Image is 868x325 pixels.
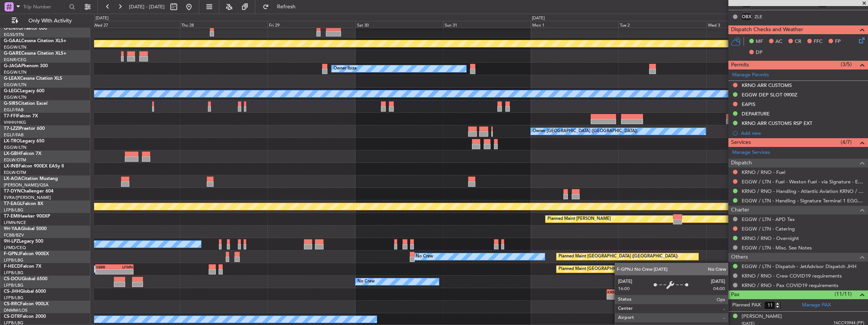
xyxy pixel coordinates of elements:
a: CS-JHHGlobal 6000 [4,289,46,294]
span: Services [731,138,751,147]
span: G-GARE [4,51,21,56]
span: G-ENRG [4,26,22,31]
span: G-LEGC [4,89,20,93]
a: KRNO / RNO - Fuel [742,169,785,175]
a: EGGW/LTN [4,82,27,88]
a: LFPB/LBG [4,207,24,213]
span: LX-INB [4,164,19,169]
div: EGGW DEP SLOT 0900Z [742,92,797,98]
div: No Crew [357,276,375,287]
div: - [115,270,133,274]
a: Manage Permits [732,71,769,79]
a: LFPB/LBG [4,257,24,263]
a: LX-AOACitation Mustang [4,177,58,181]
a: ZLE [755,13,772,20]
span: CS-DOU [4,277,22,281]
span: CS-RRC [4,302,20,306]
span: T7-LZZI [4,126,19,131]
a: F-HECDFalcon 7X [4,264,41,269]
div: Wed 3 [706,21,794,28]
span: LX-AOA [4,177,21,181]
div: Tue 2 [618,21,706,28]
span: Permits [731,61,749,69]
a: LFPB/LBG [4,270,24,276]
div: SBBR [96,265,114,269]
a: 9H-LPZLegacy 500 [4,239,43,244]
div: Planned Maint [GEOGRAPHIC_DATA] ([GEOGRAPHIC_DATA]) [558,251,678,262]
a: KRNO / RNO - Pax COVID19 requirements [742,282,838,289]
a: EDLW/DTM [4,157,26,163]
span: Only With Activity [20,18,80,24]
a: G-SIRSCitation Excel [4,101,47,106]
a: EGLF/FAB [4,132,24,138]
a: LX-TROLegacy 650 [4,139,44,144]
a: F-GPNJFalcon 900EX [4,252,49,256]
span: LX-GBH [4,151,20,156]
span: G-LEAX [4,76,20,81]
span: Dispatch [731,159,752,167]
span: Charter [731,206,749,215]
div: - [96,270,114,274]
div: Sun 31 [443,21,531,28]
div: [DATE] [96,15,108,22]
span: T7-FFI [4,114,17,118]
a: LX-GBHFalcon 7X [4,151,41,156]
span: (4/7) [841,138,852,146]
a: T7-FFIFalcon 7X [4,114,38,118]
span: MF [756,38,763,46]
div: Owner Ibiza [333,63,357,74]
div: Planned Maint [PERSON_NAME] [547,213,611,225]
a: VHHH/HKG [4,120,26,125]
span: Pax [731,290,739,299]
a: KRNO / RNO - Handling - Atlantic Aviation KRNO / RNO [742,188,864,194]
a: Manage Services [732,149,770,156]
a: LFPB/LBG [4,295,24,301]
a: EGGW/LTN [4,95,27,100]
a: EVRA/[PERSON_NAME] [4,195,51,200]
a: FCBB/BZV [4,232,24,238]
span: FP [835,38,841,46]
a: EGGW/LTN [4,44,27,50]
div: - [607,295,626,299]
span: CR [795,38,801,46]
a: G-JAGAPhenom 300 [4,64,48,68]
a: EGGW / LTN - Fuel - Weston Fuel - via Signature - EGGW/LTN [742,178,864,185]
div: Planned Maint [GEOGRAPHIC_DATA] ([GEOGRAPHIC_DATA]) [558,263,678,275]
span: FFC [814,38,822,46]
input: Trip Number [23,1,67,13]
a: G-LEGCLegacy 600 [4,89,44,93]
a: LFPB/LBG [4,282,24,288]
div: Add new [741,130,864,136]
a: T7-DYNChallenger 604 [4,189,53,194]
a: EGGW/LTN [4,69,27,75]
div: Thu 28 [180,21,267,28]
span: G-SIRS [4,101,18,106]
span: DP [756,49,763,57]
div: No Crew [416,251,433,262]
span: 9H-LPZ [4,239,19,244]
span: T7-DYN [4,189,21,194]
a: CS-RRCFalcon 900LX [4,302,49,306]
a: CS-DOUGlobal 6500 [4,277,47,281]
a: EGSS/STN [4,32,24,38]
button: Refresh [259,1,305,13]
a: G-LEAXCessna Citation XLS [4,76,62,81]
div: [DATE] [532,15,545,22]
span: CS-JHH [4,289,20,294]
div: OBX [740,13,753,21]
span: Dispatch Checks and Weather [731,25,803,34]
span: G-GAAL [4,39,21,43]
a: G-GARECessna Citation XLS+ [4,51,66,56]
a: EGGW / LTN - APD Tax [742,216,795,222]
a: KRNO / RNO - Crew COVID19 requirements [742,273,842,279]
span: (3/5) [841,60,852,68]
div: KRNO [607,290,626,294]
label: Planned PAX [732,301,761,309]
a: CS-DTRFalcon 2000 [4,314,46,319]
a: T7-LZZIPraetor 600 [4,126,45,131]
span: T7-EAGL [4,202,22,206]
a: EGLF/FAB [4,107,24,113]
a: [PERSON_NAME]/QSA [4,182,49,188]
div: Owner [GEOGRAPHIC_DATA] ([GEOGRAPHIC_DATA]) [533,126,637,137]
a: LX-INBFalcon 900EX EASy II [4,164,64,169]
